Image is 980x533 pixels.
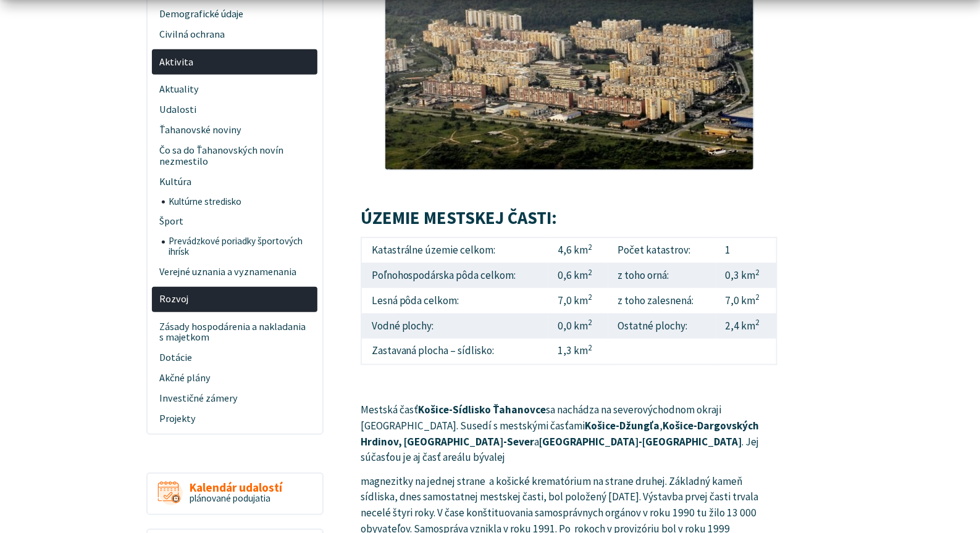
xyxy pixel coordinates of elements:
[146,473,324,515] a: Kalendár udalostí plánované podujatia
[159,409,311,429] span: Projekty
[716,288,777,313] td: 7,0 km
[152,316,317,348] a: Zásady hospodárenia a nakladania s majetkom
[588,342,592,352] sup: 2
[159,212,311,232] span: Šport
[361,339,548,365] td: Zastavaná plocha – sídlisko:
[608,238,716,263] td: Počet katastrov:
[152,79,317,99] a: Aktuality
[152,287,317,312] a: Rozvoj
[152,140,317,171] a: Čo sa do Ťahanovských novín nezmestilo
[588,292,592,302] sup: 2
[548,288,608,313] td: 7,0 km
[159,140,311,171] span: Čo sa do Ťahanovských novín nezmestilo
[756,317,760,327] sup: 2
[361,288,548,313] td: Lesná pôda celkom:
[159,316,311,348] span: Zásady hospodárenia a nakladania s majetkom
[548,238,608,263] td: 4,6 km
[159,120,311,140] span: Ťahanovské noviny
[716,263,777,288] td: 0,3 km
[152,25,317,45] a: Civilná ochrana
[159,289,311,310] span: Rozvoj
[162,232,318,262] a: Prevádzkové poriadky športových ihrísk
[418,403,546,416] strong: Košice-Sídlisko Ťahanovce
[152,171,317,192] a: Kultúra
[152,348,317,368] a: Dotácie
[159,262,311,282] span: Verejné uznania a vyznamenania
[159,368,311,389] span: Akčné plány
[756,292,760,302] sup: 2
[169,232,311,262] span: Prevádzkové poriadky športových ihrísk
[588,317,592,327] sup: 2
[159,25,311,45] span: Civilná ochrana
[152,212,317,232] a: Šport
[159,79,311,99] span: Aktuality
[169,192,311,212] span: Kultúrne stredisko
[159,52,311,72] span: Aktivita
[588,267,592,277] sup: 2
[716,238,777,263] td: 1
[361,402,777,466] p: Mestská časť sa nachádza na severovýchodnom okraji [GEOGRAPHIC_DATA]. Susedí s mestskými časťami ...
[548,339,608,365] td: 1,3 km
[159,389,311,409] span: Investičné zámery
[548,263,608,288] td: 0,6 km
[152,120,317,140] a: Ťahanovské noviny
[548,313,608,339] td: 0,0 km
[159,4,311,25] span: Demografické údaje
[152,262,317,282] a: Verejné uznania a vyznamenania
[608,313,716,339] td: Ostatné plochy:
[361,238,548,263] td: Katastrálne územie celkom:
[361,263,548,288] td: Poľnohospodárska pôda celkom:
[608,263,716,288] td: z toho orná:
[152,389,317,409] a: Investičné zámery
[152,368,317,389] a: Akčné plány
[361,313,548,339] td: Vodné plochy:
[159,348,311,368] span: Dotácie
[152,409,317,429] a: Projekty
[159,171,311,192] span: Kultúra
[162,192,318,212] a: Kultúrne stredisko
[585,419,660,432] strong: Košice-Džungľa
[608,288,716,313] td: z toho zalesnená:
[361,207,557,229] span: ÚZEMIE MESTSKEJ ČASTI:
[361,419,759,448] strong: Košice-Dargovských Hrdinov, [GEOGRAPHIC_DATA]-Sever
[716,313,777,339] td: 2,4 km
[190,492,270,504] span: plánované podujatia
[588,242,592,252] sup: 2
[539,435,742,448] strong: [GEOGRAPHIC_DATA]-[GEOGRAPHIC_DATA]
[152,4,317,25] a: Demografické údaje
[152,49,317,75] a: Aktivita
[152,99,317,120] a: Udalosti
[756,267,760,277] sup: 2
[190,481,282,494] span: Kalendár udalostí
[159,99,311,120] span: Udalosti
